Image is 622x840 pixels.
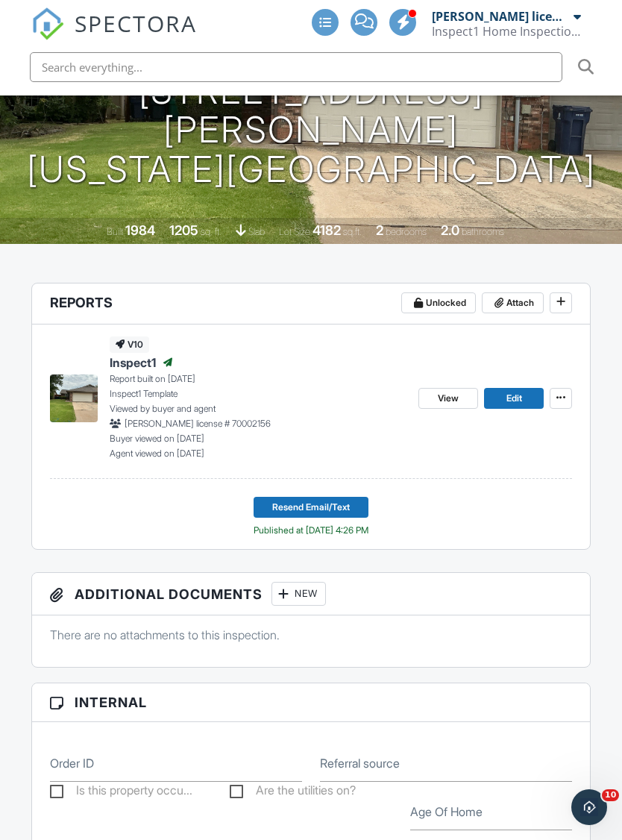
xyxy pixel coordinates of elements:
[24,72,598,189] h1: [STREET_ADDRESS][PERSON_NAME] [US_STATE][GEOGRAPHIC_DATA]
[279,226,310,237] span: Lot Size
[343,226,362,237] span: sq.ft.
[107,226,123,237] span: Built
[441,222,459,238] div: 2.0
[32,573,591,615] h3: Additional Documents
[320,755,400,771] label: Referral source
[50,627,573,643] p: There are no attachments to this inspection.
[30,52,562,82] input: Search everything...
[125,222,155,238] div: 1984
[271,582,326,606] div: New
[50,783,192,802] label: Is this property occupied?
[169,222,198,238] div: 1205
[410,794,573,830] input: Age Of Home
[571,789,607,825] iframe: Intercom live chat
[31,20,197,51] a: SPECTORA
[410,803,483,820] label: Age Of Home
[312,222,341,238] div: 4182
[50,755,94,771] label: Order ID
[432,24,581,39] div: Inspect1 Home Inspection Services
[31,7,64,40] img: The Best Home Inspection Software - Spectora
[75,7,197,39] span: SPECTORA
[462,226,504,237] span: bathrooms
[386,226,427,237] span: bedrooms
[248,226,265,237] span: slab
[230,783,356,802] label: Are the utilities on?
[32,683,591,722] h3: Internal
[602,789,619,801] span: 10
[432,9,570,24] div: [PERSON_NAME] license # 70002156
[201,226,222,237] span: sq. ft.
[376,222,383,238] div: 2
